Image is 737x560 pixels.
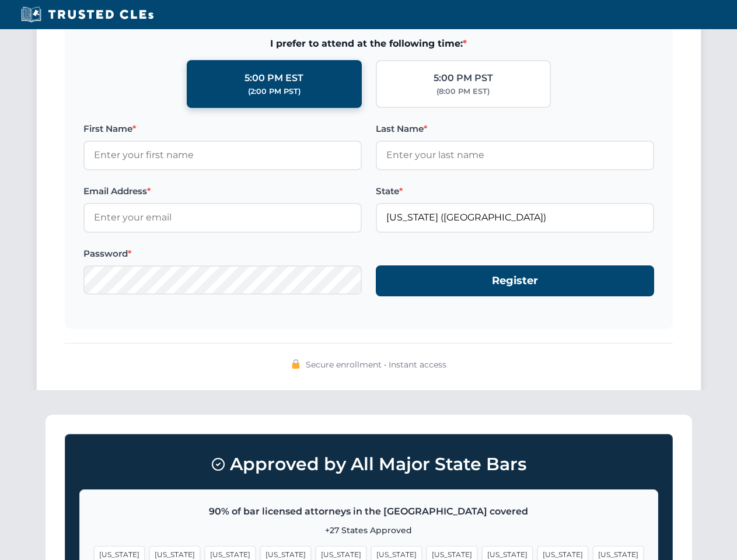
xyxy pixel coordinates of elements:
[94,524,644,537] p: +27 States Approved
[83,184,362,198] label: Email Address
[376,203,654,232] input: Florida (FL)
[94,504,644,519] p: 90% of bar licensed attorneys in the [GEOGRAPHIC_DATA] covered
[376,184,654,198] label: State
[376,265,654,296] button: Register
[83,203,362,232] input: Enter your email
[436,86,490,97] div: (8:00 PM EST)
[376,141,654,170] input: Enter your last name
[83,247,362,261] label: Password
[306,358,446,371] span: Secure enrollment • Instant access
[244,71,303,86] div: 5:00 PM EST
[376,122,654,136] label: Last Name
[434,71,493,86] div: 5:00 PM PST
[83,36,654,51] span: I prefer to attend at the following time:
[83,141,362,170] input: Enter your first name
[79,449,658,480] h3: Approved by All Major State Bars
[83,122,362,136] label: First Name
[248,86,301,97] div: (2:00 PM PST)
[291,359,301,369] img: 🔒
[18,6,157,23] img: Trusted CLEs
